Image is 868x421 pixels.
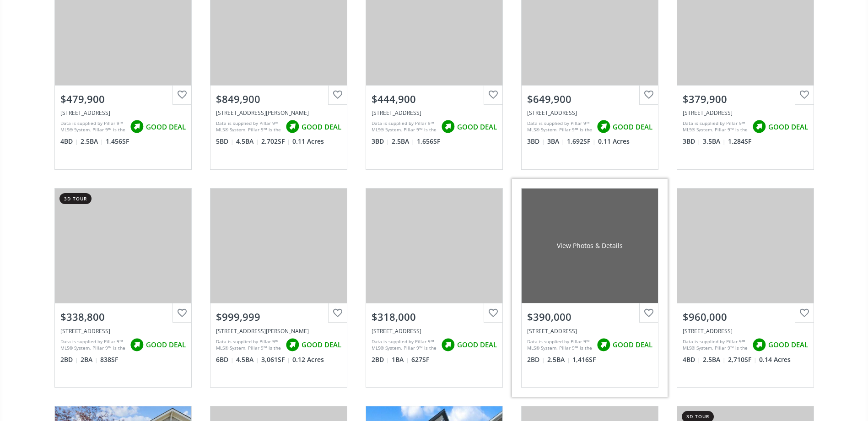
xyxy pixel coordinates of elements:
[60,310,186,324] div: $338,800
[283,118,302,136] img: rating icon
[683,327,808,335] div: 175 Chelsea Channel, Chestermere, AB T1X 2T2
[372,137,389,146] span: 3 BD
[216,137,234,146] span: 5 BD
[613,122,652,132] span: GOOD DEAL
[372,120,437,134] div: Data is supplied by Pillar 9™ MLS® System. Pillar 9™ is the owner of the copyright in its MLS® Sy...
[703,137,726,146] span: 3.5 BA
[613,340,652,350] span: GOOD DEAL
[527,355,545,364] span: 2 BD
[81,137,103,146] span: 2.5 BA
[372,338,437,352] div: Data is supplied by Pillar 9™ MLS® System. Pillar 9™ is the owner of the copyright in its MLS® Sy...
[216,355,234,364] span: 6 BD
[106,137,129,146] span: 1,456 SF
[60,338,125,352] div: Data is supplied by Pillar 9™ MLS® System. Pillar 9™ is the owner of the copyright in its MLS® Sy...
[527,137,545,146] span: 3 BD
[60,355,78,364] span: 2 BD
[100,355,118,364] span: 838 SF
[750,118,768,136] img: rating icon
[216,92,341,106] div: $849,900
[216,120,281,134] div: Data is supplied by Pillar 9™ MLS® System. Pillar 9™ is the owner of the copyright in its MLS® Sy...
[216,327,341,335] div: 168 kinniburgh Circle, Chestermere, AB T1X0P8
[768,340,808,350] span: GOOD DEAL
[683,92,808,106] div: $379,900
[283,336,302,354] img: rating icon
[594,336,613,354] img: rating icon
[302,340,341,350] span: GOOD DEAL
[527,310,652,324] div: $390,000
[81,355,98,364] span: 2 BA
[547,355,570,364] span: 2.5 BA
[372,355,389,364] span: 2 BD
[527,92,652,106] div: $649,900
[60,120,125,134] div: Data is supplied by Pillar 9™ MLS® System. Pillar 9™ is the owner of the copyright in its MLS® Sy...
[372,327,497,335] div: 6 Merganser Drive West #1116, Chestermere, AB T1X 2Y2
[439,118,457,136] img: rating icon
[439,336,457,354] img: rating icon
[261,355,290,364] span: 3,061 SF
[216,310,341,324] div: $999,999
[146,122,186,132] span: GOOD DEAL
[60,109,186,117] div: 6 Merganser Drive #302, Chestermere, AB T1X 2Y2
[201,179,356,397] a: $999,999[STREET_ADDRESS][PERSON_NAME]Data is supplied by Pillar 9™ MLS® System. Pillar 9™ is the ...
[527,120,592,134] div: Data is supplied by Pillar 9™ MLS® System. Pillar 9™ is the owner of the copyright in its MLS® Sy...
[216,109,341,117] div: 197 Kinniburgh Circle, Chestermere, AB T1X 0P8
[768,122,808,132] span: GOOD DEAL
[594,118,613,136] img: rating icon
[392,355,409,364] span: 1 BA
[146,340,186,350] span: GOOD DEAL
[683,355,701,364] span: 4 BD
[557,241,623,250] div: View Photos & Details
[128,118,146,136] img: rating icon
[527,109,652,117] div: 120 West Creek Close, Chestermere, AB T1X1M2
[411,355,429,364] span: 627 SF
[236,355,259,364] span: 4.5 BA
[728,355,757,364] span: 2,710 SF
[759,355,791,364] span: 0.14 Acres
[302,122,341,132] span: GOOD DEAL
[683,137,701,146] span: 3 BD
[527,338,592,352] div: Data is supplied by Pillar 9™ MLS® System. Pillar 9™ is the owner of the copyright in its MLS® Sy...
[457,122,497,132] span: GOOD DEAL
[668,179,823,397] a: $960,000[STREET_ADDRESS]Data is supplied by Pillar 9™ MLS® System. Pillar 9™ is the owner of the ...
[356,179,512,397] a: $318,000[STREET_ADDRESS]Data is supplied by Pillar 9™ MLS® System. Pillar 9™ is the owner of the ...
[292,355,324,364] span: 0.12 Acres
[128,336,146,354] img: rating icon
[572,355,596,364] span: 1,416 SF
[457,340,497,350] span: GOOD DEAL
[60,137,78,146] span: 4 BD
[683,310,808,324] div: $960,000
[547,137,565,146] span: 3 BA
[750,336,768,354] img: rating icon
[292,137,324,146] span: 0.11 Acres
[417,137,440,146] span: 1,656 SF
[527,327,652,335] div: 101 Indigo Lane, Chestermere, AB T1X 0E5
[261,137,290,146] span: 2,702 SF
[683,120,748,134] div: Data is supplied by Pillar 9™ MLS® System. Pillar 9™ is the owner of the copyright in its MLS® Sy...
[372,109,497,117] div: 33 Merganser, Chestermere, AB T1X2S3
[60,92,186,106] div: $479,900
[728,137,751,146] span: 1,284 SF
[372,92,497,106] div: $444,900
[512,179,668,397] a: View Photos & Details$390,000[STREET_ADDRESS]Data is supplied by Pillar 9™ MLS® System. Pillar 9™...
[45,179,201,397] a: 3d tour$338,800[STREET_ADDRESS]Data is supplied by Pillar 9™ MLS® System. Pillar 9™ is the owner ...
[392,137,415,146] span: 2.5 BA
[598,137,630,146] span: 0.11 Acres
[216,338,281,352] div: Data is supplied by Pillar 9™ MLS® System. Pillar 9™ is the owner of the copyright in its MLS® Sy...
[372,310,497,324] div: $318,000
[683,338,748,352] div: Data is supplied by Pillar 9™ MLS® System. Pillar 9™ is the owner of the copyright in its MLS® Sy...
[60,327,186,335] div: 390 Marina Drive #116, Chestermere, AB T1X 1W6
[567,137,596,146] span: 1,692 SF
[236,137,259,146] span: 4.5 BA
[703,355,726,364] span: 2.5 BA
[683,109,808,117] div: 252 Stonemere Place, Chestermere, AB T1X 1N0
